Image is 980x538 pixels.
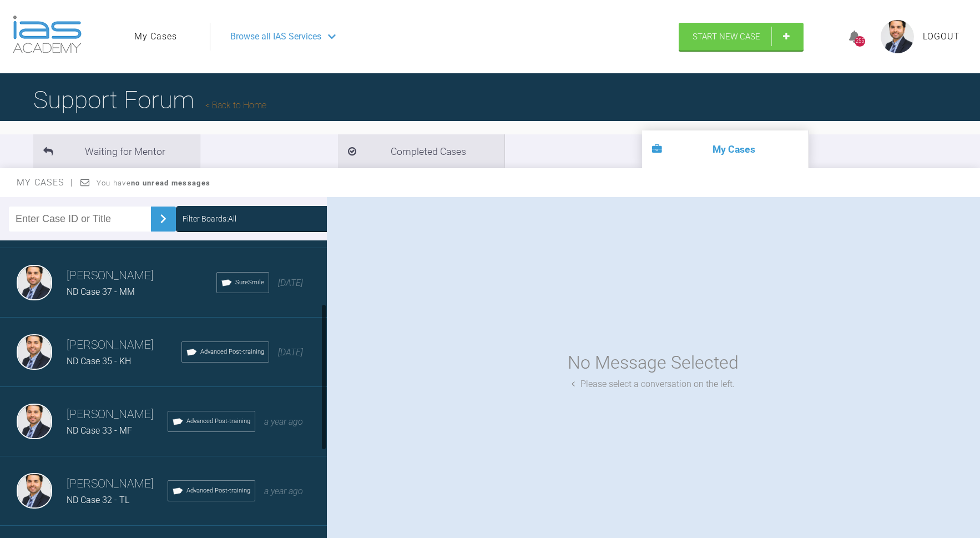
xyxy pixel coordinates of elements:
[67,267,216,285] h3: [PERSON_NAME]
[67,286,135,297] span: ND Case 37 - MM
[200,347,264,357] span: Advanced Post-training
[855,36,865,47] div: 255
[9,207,151,232] input: Enter Case ID or Title
[33,134,200,168] li: Waiting for Mentor
[67,336,181,355] h3: [PERSON_NAME]
[278,347,303,358] span: [DATE]
[67,356,131,366] span: ND Case 35 - KH
[67,495,129,505] span: ND Case 32 - TL
[568,349,739,377] div: No Message Selected
[572,377,735,391] div: Please select a conversation on the left.
[205,100,266,110] a: Back to Home
[13,16,82,53] img: logo-light.3e3ef733.png
[278,278,303,288] span: [DATE]
[230,29,321,44] span: Browse all IAS Services
[67,425,132,436] span: ND Case 33 - MF
[235,278,264,288] span: SureSmile
[97,179,210,187] span: You have
[923,29,960,44] a: Logout
[881,20,914,53] img: profile.png
[183,213,236,225] div: Filter Boards: All
[693,32,760,42] span: Start New Case
[264,416,303,427] span: a year ago
[186,416,250,426] span: Advanced Post-training
[67,475,168,494] h3: [PERSON_NAME]
[17,473,52,509] img: Neeraj Diddee
[17,177,74,188] span: My Cases
[186,486,250,496] span: Advanced Post-training
[134,29,177,44] a: My Cases
[642,130,809,168] li: My Cases
[131,179,210,187] strong: no unread messages
[17,265,52,300] img: Neeraj Diddee
[33,81,266,119] h1: Support Forum
[679,23,804,51] a: Start New Case
[67,405,168,424] h3: [PERSON_NAME]
[154,210,172,228] img: chevronRight.28bd32b0.svg
[338,134,504,168] li: Completed Cases
[17,404,52,439] img: Neeraj Diddee
[264,486,303,496] span: a year ago
[17,334,52,370] img: Neeraj Diddee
